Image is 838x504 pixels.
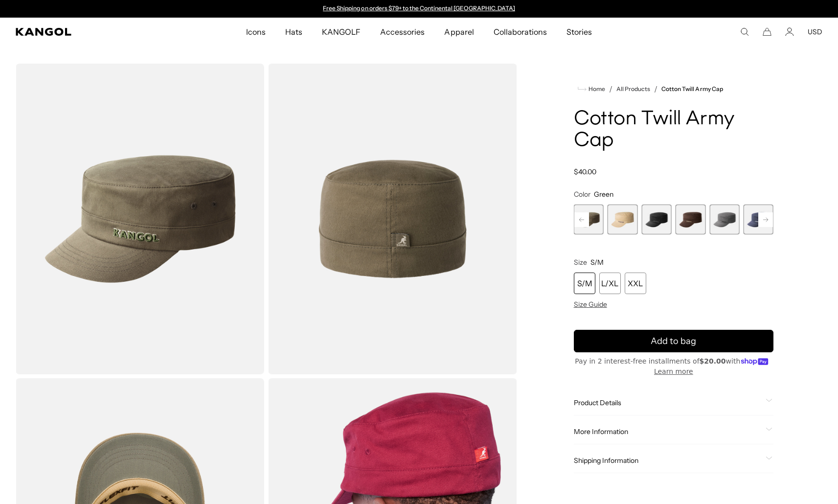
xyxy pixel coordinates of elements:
li: / [650,83,657,95]
img: color-green [16,64,264,374]
div: 6 of 9 [709,205,739,234]
label: Black [641,205,671,234]
span: Home [587,86,605,92]
li: / [605,83,612,95]
div: Announcement [318,5,520,13]
a: Icons [236,18,275,46]
span: Shipping Information [574,456,762,465]
button: Cart [763,27,771,36]
span: Product Details [574,398,762,407]
a: Kangol [16,28,162,36]
button: Add to bag [574,330,773,352]
span: Icons [246,18,266,46]
a: Free Shipping on orders $79+ to the Continental [GEOGRAPHIC_DATA] [323,4,515,12]
a: Cotton Twill Army Cap [661,86,723,92]
a: Home [578,85,605,93]
button: USD [808,27,822,36]
span: Green [594,190,613,199]
div: 7 of 9 [744,205,773,234]
div: 1 of 2 [318,5,520,13]
span: More Information [574,427,762,436]
a: All Products [616,86,650,92]
label: Brown [676,205,705,234]
span: Size Guide [574,300,607,309]
span: Apparel [444,18,474,46]
a: KANGOLF [312,18,370,46]
span: Collaborations [494,18,547,46]
label: Grey [709,205,739,234]
label: Navy [744,205,773,234]
img: color-green [268,64,517,374]
h1: Cotton Twill Army Cap [574,109,773,152]
span: Stories [566,18,592,46]
div: S/M [574,273,595,294]
span: KANGOLF [322,18,361,46]
label: Beige [608,205,637,234]
div: XXL [625,273,646,294]
a: Apparel [434,18,483,46]
span: Add to bag [651,335,696,348]
span: Color [574,190,590,199]
a: Hats [275,18,312,46]
span: $40.00 [574,167,596,176]
div: 4 of 9 [641,205,671,234]
summary: Search here [740,27,749,36]
a: Collaborations [484,18,557,46]
a: Account [785,27,794,36]
div: 5 of 9 [676,205,705,234]
a: Accessories [370,18,434,46]
div: 2 of 9 [574,205,604,234]
div: L/XL [599,273,621,294]
nav: breadcrumbs [574,83,773,95]
span: S/M [590,258,604,267]
slideshow-component: Announcement bar [318,5,520,13]
a: Stories [557,18,602,46]
span: Size [574,258,587,267]
label: Green [574,205,604,234]
div: 3 of 9 [608,205,637,234]
span: Hats [285,18,302,46]
span: Accessories [380,18,425,46]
